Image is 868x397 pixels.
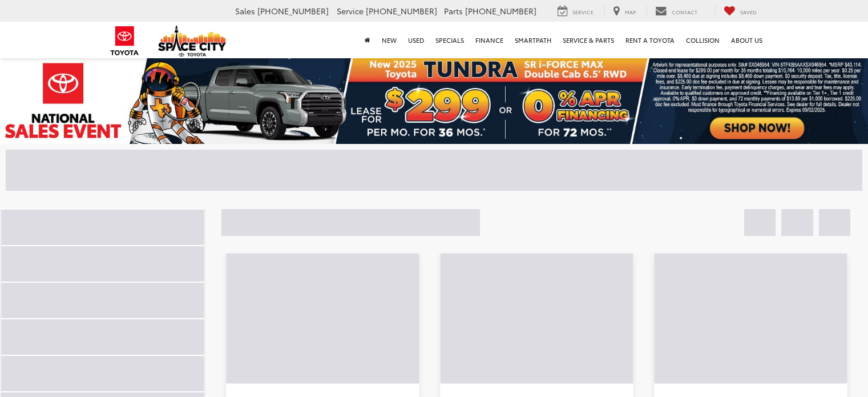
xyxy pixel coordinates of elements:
[430,22,470,58] a: Specials
[158,25,227,57] img: Space City Toyota
[470,22,509,58] a: Finance
[725,22,768,58] a: About Us
[444,5,463,17] span: Parts
[337,5,364,17] span: Service
[402,22,430,58] a: Used
[235,5,255,17] span: Sales
[557,22,620,58] a: Service & Parts
[572,8,594,15] span: Service
[359,22,376,58] a: Home
[620,22,680,58] a: Rent a Toyota
[625,8,636,15] span: Map
[604,5,644,18] a: Map
[376,22,402,58] a: New
[672,8,697,15] span: Contact
[680,22,725,58] a: Collision
[647,5,706,18] a: Contact
[103,22,146,59] img: Toyota
[715,5,765,18] a: My Saved Vehicles
[257,5,329,17] span: [PHONE_NUMBER]
[509,22,557,58] a: SmartPath
[465,5,536,17] span: [PHONE_NUMBER]
[366,5,437,17] span: [PHONE_NUMBER]
[549,5,602,18] a: Service
[740,8,757,15] span: Saved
